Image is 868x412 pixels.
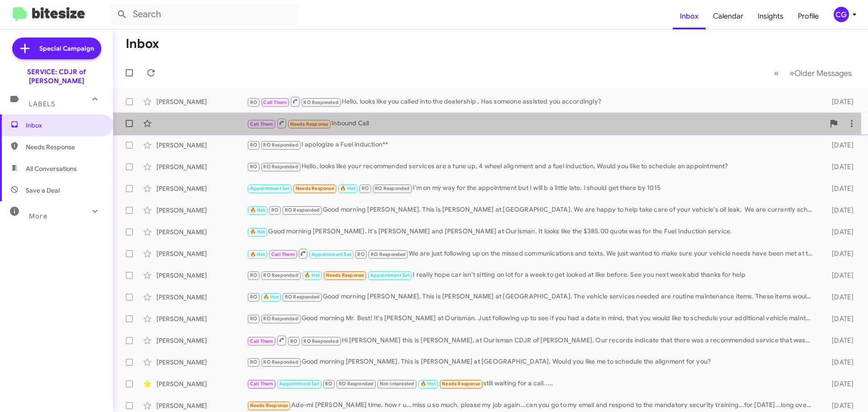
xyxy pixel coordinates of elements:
[791,3,826,29] a: Profile
[271,251,295,257] span: Call Them
[156,249,247,258] div: [PERSON_NAME]
[156,401,247,410] div: [PERSON_NAME]
[817,358,861,367] div: [DATE]
[817,293,861,302] div: [DATE]
[250,229,265,235] span: 🔥 Hot
[826,7,858,22] button: CG
[834,7,849,22] div: CG
[247,292,817,302] div: Good morning [PERSON_NAME]. This is [PERSON_NAME] at [GEOGRAPHIC_DATA]. The vehicle services need...
[156,358,247,367] div: [PERSON_NAME]
[156,227,247,237] div: [PERSON_NAME]
[250,338,274,344] span: Call Them
[109,4,299,25] input: Search
[156,314,247,323] div: [PERSON_NAME]
[817,206,861,215] div: [DATE]
[250,272,257,278] span: RO
[250,207,265,213] span: 🔥 Hot
[156,162,247,171] div: [PERSON_NAME]
[817,184,861,193] div: [DATE]
[817,336,861,345] div: [DATE]
[156,271,247,280] div: [PERSON_NAME]
[370,272,410,278] span: Appointment Set
[247,227,817,237] div: Good morning [PERSON_NAME]. It's [PERSON_NAME] and [PERSON_NAME] at Ourisman. It looks like the $...
[247,140,817,150] div: I apologize a Fuel induction**
[442,381,480,387] span: Needs Response
[250,99,257,105] span: RO
[769,64,857,82] nav: Page navigation example
[673,3,706,29] a: Inbox
[156,184,247,193] div: [PERSON_NAME]
[339,381,373,387] span: RO Responded
[263,359,298,365] span: RO Responded
[126,37,159,51] h1: Inbox
[156,293,247,302] div: [PERSON_NAME]
[156,206,247,215] div: [PERSON_NAME]
[29,100,55,108] span: Labels
[250,381,274,387] span: Call Them
[250,316,257,322] span: RO
[250,403,288,408] span: Needs Response
[706,3,750,29] a: Calendar
[39,44,94,53] span: Special Campaign
[26,164,77,173] span: All Conversations
[29,212,47,220] span: More
[420,381,436,387] span: 🔥 Hot
[817,314,861,323] div: [DATE]
[250,164,257,170] span: RO
[250,185,290,191] span: Appointment Set
[357,251,364,257] span: RO
[784,64,857,82] button: Next
[247,335,817,346] div: Hi [PERSON_NAME] this is [PERSON_NAME], at Ourisman CDJR of [PERSON_NAME]. Our records indicate t...
[774,67,779,79] span: «
[750,3,791,29] a: Insights
[263,272,298,278] span: RO Responded
[263,99,287,105] span: Call Them
[247,379,817,389] div: still waiting for a call.....
[250,359,257,365] span: RO
[250,142,257,148] span: RO
[263,316,298,322] span: RO Responded
[290,338,297,344] span: RO
[362,185,369,191] span: RO
[247,118,825,129] div: Inbound Call
[817,162,861,171] div: [DATE]
[271,207,278,213] span: RO
[285,294,320,300] span: RO Responded
[26,121,103,130] span: Inbox
[263,294,278,300] span: 🔥 Hot
[247,357,817,367] div: Good morning [PERSON_NAME]. This is [PERSON_NAME] at [GEOGRAPHIC_DATA]. Would you like me to sche...
[817,227,861,237] div: [DATE]
[304,272,320,278] span: 🔥 Hot
[263,164,298,170] span: RO Responded
[279,381,319,387] span: Appointment Set
[375,185,410,191] span: RO Responded
[817,271,861,280] div: [DATE]
[156,336,247,345] div: [PERSON_NAME]
[817,401,861,410] div: [DATE]
[769,64,784,82] button: Previous
[817,97,861,106] div: [DATE]
[247,161,817,172] div: Hello, looks like your recommended services are a tune up, 4 wheel alignment and a fuel induction...
[296,185,334,191] span: Needs Response
[156,97,247,106] div: [PERSON_NAME]
[789,67,794,79] span: »
[247,96,817,107] div: Hello, looks like you called into the dealership . Has someone assisted you accordingly?
[817,249,861,258] div: [DATE]
[325,381,332,387] span: RO
[26,186,60,195] span: Save a Deal
[247,400,817,411] div: Ade-mi [PERSON_NAME] time. how r u...miss u so much. please my job again...can you go to my email...
[340,185,355,191] span: 🔥 Hot
[247,270,817,280] div: I really hope car isn't sitting on lot for a week to get looked at like before. See you next week...
[250,294,257,300] span: RO
[250,251,265,257] span: 🔥 Hot
[250,121,274,127] span: Call Them
[26,142,103,152] span: Needs Response
[12,38,101,59] a: Special Campaign
[247,183,817,194] div: I'm on my way for the appointment but I will b a little late. I should get there by 1015
[247,205,817,215] div: Good morning [PERSON_NAME]. This is [PERSON_NAME] at [GEOGRAPHIC_DATA]. We are happy to help take...
[285,207,320,213] span: RO Responded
